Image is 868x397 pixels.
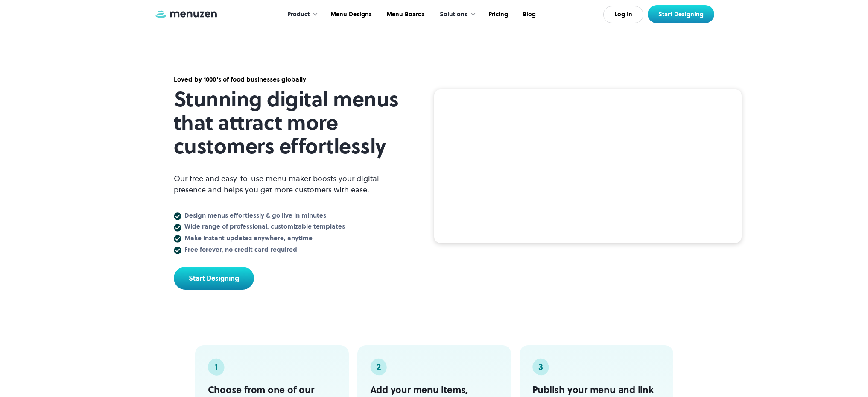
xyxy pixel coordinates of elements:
[174,267,254,290] a: Start Designing
[184,233,313,242] strong: Make instant updates anywhere, anytime
[184,222,345,231] strong: Wide range of professional, customizable templates
[174,75,409,84] div: Loved by 1000's of food businesses globally
[287,10,310,19] div: Product
[184,211,326,220] strong: Design menus effortlessly & go live in minutes
[174,88,409,159] h1: Stunning digital menus that attract more customers effortlessly
[174,173,409,195] p: Our free and easy-to-use menu maker boosts your digital presence and helps you get more customers...
[648,5,714,23] a: Start Designing
[184,245,297,254] strong: Free forever, no credit card required
[431,1,480,28] div: Solutions
[480,1,514,28] a: Pricing
[378,1,431,28] a: Menu Boards
[603,6,643,23] a: Log In
[440,10,468,19] div: Solutions
[322,1,378,28] a: Menu Designs
[279,1,322,28] div: Product
[514,1,542,28] a: Blog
